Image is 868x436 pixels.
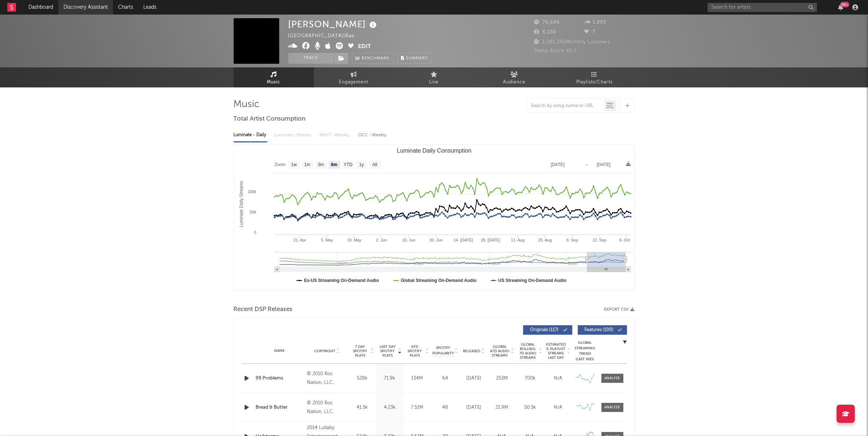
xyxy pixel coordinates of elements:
[432,345,454,356] span: Spotify Popularity
[583,328,616,332] span: Features ( 100 )
[376,238,387,242] text: 2. Jun
[597,162,611,167] text: [DATE]
[394,67,474,87] a: Live
[288,18,379,30] div: [PERSON_NAME]
[405,375,429,382] div: 134M
[250,210,256,214] text: 50k
[405,404,429,411] div: 7.51M
[351,375,374,382] div: 528k
[401,278,476,283] text: Global Streaming On-Demand Audio
[378,375,402,382] div: 71.9k
[358,42,371,51] button: Edit
[584,162,589,167] text: →
[254,230,256,235] text: 0
[576,78,612,87] span: Playlists/Charts
[378,404,402,411] div: 4.23k
[462,375,486,382] div: [DATE]
[518,404,542,411] div: 50.5k
[234,145,634,290] svg: Luminate Daily Consumption
[321,238,333,242] text: 5. May
[275,162,286,168] text: Zoom
[574,340,596,362] div: Global Streaming Trend (Last 60D)
[619,238,630,242] text: 6. Oct
[534,20,560,25] span: 76,686
[406,56,428,60] span: Summary
[234,67,314,87] a: Music
[234,129,267,141] div: Luminate - Daily
[551,162,565,167] text: [DATE]
[463,349,480,353] span: Released
[566,238,578,242] text: 8. Sep
[397,148,471,154] text: Luminate Daily Consumption
[433,375,458,382] div: 64
[584,30,595,35] span: 7
[604,307,635,312] button: Export CSV
[534,30,557,35] span: 6,100
[429,238,443,242] text: 30. Jun
[304,278,379,283] text: Ex-US Streaming On-Demand Audio
[578,325,627,335] button: Features(100)
[534,40,611,44] span: 1,061,255 Monthly Listeners
[351,404,374,411] div: 41.5k
[267,78,280,87] span: Music
[288,32,363,40] div: [GEOGRAPHIC_DATA] | Rap
[347,238,362,242] text: 19. May
[511,238,524,242] text: 11. Aug
[462,404,486,411] div: [DATE]
[538,238,552,242] text: 25. Aug
[339,78,369,87] span: Engagement
[518,342,538,360] span: Global Rolling 7D Audio Streams
[256,375,304,382] a: 99 Problems
[433,404,458,411] div: 48
[534,48,577,53] span: Jump Score: 45.2
[288,53,334,64] button: Track
[528,328,561,332] span: Originals ( 117 )
[238,181,244,227] text: Luminate Daily Streams
[708,3,817,12] input: Search for artists
[331,162,337,168] text: 6m
[584,20,606,25] span: 1,893
[248,189,256,194] text: 100k
[503,78,525,87] span: Audience
[405,345,425,358] span: ATD Spotify Plays
[518,375,542,382] div: 700k
[490,375,514,382] div: 253M
[429,78,439,87] span: Live
[498,278,567,283] text: US Streaming On-Demand Audio
[234,305,293,314] span: Recent DSP Releases
[592,238,606,242] text: 22. Sep
[362,54,390,63] span: Benchmark
[318,162,324,168] text: 3m
[554,67,635,87] a: Playlists/Charts
[523,325,572,335] button: Originals(117)
[397,53,432,64] button: Summary
[293,238,306,242] text: 21. Apr
[402,238,415,242] text: 16. Jun
[234,115,306,123] span: Total Artist Consumption
[256,348,304,354] div: Name
[546,375,571,382] div: N/A
[490,345,510,358] span: Global ATD Audio Streams
[481,238,500,242] text: 28. [DATE]
[256,404,304,411] a: Bread & Butter
[343,162,352,168] text: YTD
[314,67,394,87] a: Engagement
[838,4,843,10] button: 99+
[352,53,394,64] a: Benchmark
[351,345,370,358] span: 7 Day Spotify Plays
[304,162,310,168] text: 1m
[314,349,335,353] span: Copyright
[359,162,364,168] text: 1y
[307,399,347,416] div: © 2010 Roc Nation, LLC.
[378,345,397,358] span: Last Day Spotify Plays
[490,404,514,411] div: 21.9M
[307,370,347,387] div: © 2010 Roc Nation, LLC.
[291,162,297,168] text: 1w
[454,238,473,242] text: 14. [DATE]
[358,129,388,141] div: OCC - Weekly
[474,67,554,87] a: Audience
[372,162,377,168] text: All
[546,404,571,411] div: N/A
